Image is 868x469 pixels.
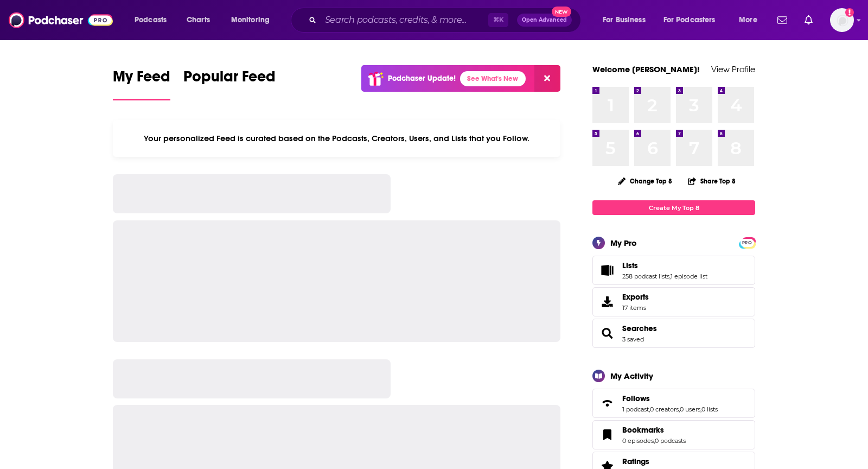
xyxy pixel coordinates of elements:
[731,11,771,29] button: open menu
[596,294,618,309] span: Exports
[671,272,707,280] a: 1 episode list
[655,437,686,445] a: 0 podcasts
[552,7,571,17] span: New
[596,263,618,278] a: Lists
[592,200,755,215] a: Create My Top 8
[622,261,638,270] span: Lists
[592,420,755,449] span: Bookmarks
[113,120,560,157] div: Your personalized Feed is curated based on the Podcasts, Creators, Users, and Lists that you Follow.
[741,239,754,247] span: PRO
[669,272,671,280] span: ,
[127,11,181,29] button: open menu
[596,396,618,411] a: Follows
[654,437,655,445] span: ,
[739,12,757,28] span: More
[622,457,649,466] span: Ratings
[610,371,653,381] div: My Activity
[488,13,508,27] span: ⌘ K
[830,8,854,32] span: Logged in as TeemsPR
[592,64,700,74] a: Welcome [PERSON_NAME]!
[741,238,754,246] a: PRO
[596,326,618,341] a: Searches
[113,67,170,92] span: My Feed
[679,405,680,413] span: ,
[622,272,669,280] a: 258 podcast lists
[830,8,854,32] button: Show profile menu
[596,427,618,442] a: Bookmarks
[9,10,113,30] img: Podchaser - Follow, Share and Rate Podcasts
[687,170,736,192] button: Share Top 8
[610,238,637,248] div: My Pro
[611,174,679,188] button: Change Top 8
[231,12,270,28] span: Monitoring
[656,11,731,29] button: open menu
[830,8,854,32] img: User Profile
[388,74,456,83] p: Podchaser Update!
[224,11,284,29] button: open menu
[649,405,650,413] span: ,
[301,8,591,33] div: Search podcasts, credits, & more...
[517,14,572,27] button: Open AdvancedNew
[183,67,276,92] span: Popular Feed
[622,394,650,403] span: Follows
[680,405,700,413] a: 0 users
[622,335,644,343] a: 3 saved
[321,11,488,29] input: Search podcasts, credits, & more...
[622,292,649,302] span: Exports
[622,394,718,403] a: Follows
[460,71,526,86] a: See What's New
[650,405,679,413] a: 0 creators
[592,319,755,348] span: Searches
[180,11,216,29] a: Charts
[622,304,649,312] span: 17 items
[773,11,792,29] a: Show notifications dropdown
[711,64,755,74] a: View Profile
[183,67,276,100] a: Popular Feed
[622,457,686,466] a: Ratings
[592,287,755,316] a: Exports
[622,324,657,333] a: Searches
[622,425,686,435] a: Bookmarks
[622,425,664,435] span: Bookmarks
[845,8,854,17] svg: Add a profile image
[592,389,755,418] span: Follows
[592,256,755,285] span: Lists
[800,11,817,29] a: Show notifications dropdown
[135,12,167,28] span: Podcasts
[622,405,649,413] a: 1 podcast
[595,11,659,29] button: open menu
[622,437,654,445] a: 0 episodes
[701,405,718,413] a: 0 lists
[700,405,701,413] span: ,
[522,17,567,23] span: Open Advanced
[622,261,707,270] a: Lists
[663,12,716,28] span: For Podcasters
[187,12,210,28] span: Charts
[113,67,170,100] a: My Feed
[603,12,646,28] span: For Business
